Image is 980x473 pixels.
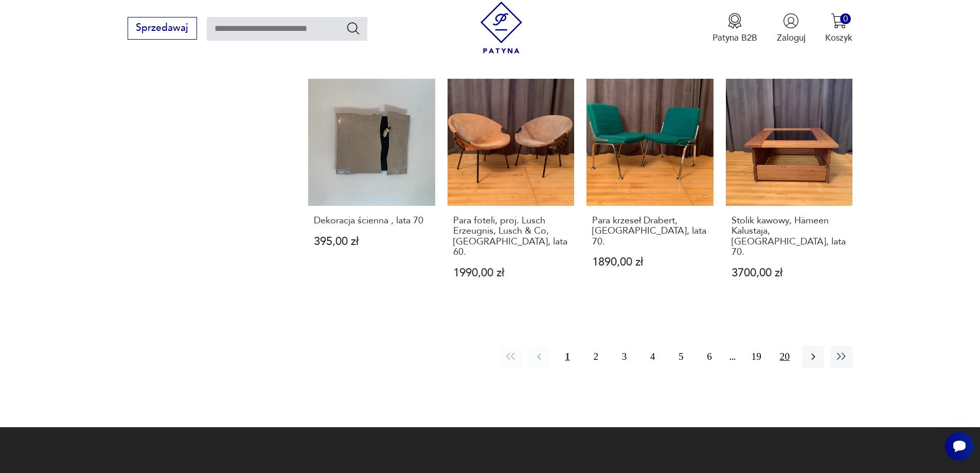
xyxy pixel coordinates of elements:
button: 1 [556,346,578,368]
button: 0Koszyk [825,13,852,44]
button: 6 [698,346,720,368]
button: Szukaj [346,21,361,36]
a: Stolik kawowy, Hämeen Kalustaja, Finlandia, lata 70.Stolik kawowy, Hämeen Kalustaja, [GEOGRAPHIC_... [726,79,853,302]
button: 20 [774,346,796,368]
button: 3 [613,346,635,368]
p: 1890,00 zł [592,257,708,268]
a: Dekoracja ścienna , lata 70Dekoracja ścienna , lata 70395,00 zł [308,79,435,302]
a: Sprzedawaj [128,25,197,33]
button: 4 [642,346,664,368]
button: Patyna B2B [712,13,757,44]
a: Ikona medaluPatyna B2B [712,13,757,44]
button: 5 [670,346,692,368]
p: 1990,00 zł [453,268,569,278]
button: 2 [585,346,607,368]
div: 0 [840,13,851,24]
iframe: Smartsupp widget button [945,432,974,461]
p: 3700,00 zł [732,268,847,278]
button: Sprzedawaj [128,17,197,40]
p: Zaloguj [777,32,806,44]
p: 395,00 zł [314,236,430,247]
img: Ikonka użytkownika [783,13,799,29]
button: Zaloguj [777,13,806,44]
a: Para foteli, proj. Lusch Erzeugnis, Lusch & Co, Niemcy, lata 60.Para foteli, proj. Lusch Erzeugni... [448,79,575,302]
h3: Para foteli, proj. Lusch Erzeugnis, Lusch & Co, [GEOGRAPHIC_DATA], lata 60. [453,216,569,258]
img: Ikona koszyka [831,13,847,29]
p: Koszyk [825,32,852,44]
a: Para krzeseł Drabert, Niemcy, lata 70.Para krzeseł Drabert, [GEOGRAPHIC_DATA], lata 70.1890,00 zł [586,79,714,302]
button: 19 [745,346,768,368]
h3: Dekoracja ścienna , lata 70 [314,216,430,226]
h3: Para krzeseł Drabert, [GEOGRAPHIC_DATA], lata 70. [592,216,708,247]
img: Ikona medalu [727,13,743,29]
img: Patyna - sklep z meblami i dekoracjami vintage [475,2,527,54]
p: Patyna B2B [712,32,757,44]
h3: Stolik kawowy, Hämeen Kalustaja, [GEOGRAPHIC_DATA], lata 70. [732,216,847,258]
